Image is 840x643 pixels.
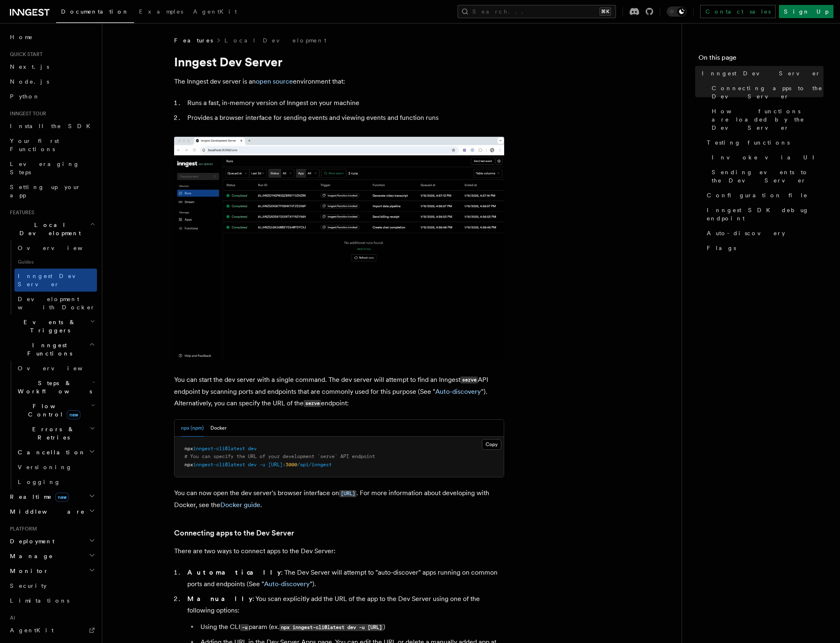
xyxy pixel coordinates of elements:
[702,69,821,77] span: Inngest Dev Server
[703,226,823,241] a: Auto-discovery
[7,157,97,180] a: Leveraging Steps
[14,269,97,292] a: Inngest Dev Server
[18,464,72,470] span: Versioning
[61,8,129,15] span: Documentation
[264,580,310,588] a: Auto-discovery
[708,104,823,135] a: How functions are loaded by the Dev Server
[7,489,97,504] button: Realtimenew
[134,2,188,22] a: Examples
[67,410,80,419] span: new
[7,89,97,104] a: Python
[14,361,97,376] a: Overview
[7,221,90,237] span: Local Development
[7,537,54,545] span: Deployment
[7,567,49,575] span: Monitor
[7,552,53,560] span: Manage
[187,595,252,603] strong: Manually
[304,400,321,407] code: serve
[7,615,15,621] span: AI
[193,462,245,468] span: inngest-cli@latest
[10,123,95,129] span: Install the SDK
[220,501,260,509] a: Docker guide
[712,84,823,101] span: Connecting apps to the Dev Server
[14,241,97,255] a: Overview
[210,420,227,437] button: Docker
[339,490,356,497] code: [URL]
[7,623,97,638] a: AgentKit
[707,229,785,237] span: Auto-discovery
[703,188,823,203] a: Configuration file
[7,30,97,44] a: Home
[174,54,504,69] h1: Inngest Dev Server
[297,462,332,468] span: /api/inngest
[7,338,97,361] button: Inngest Functions
[174,76,504,87] p: The Inngest dev server is an environment that:
[187,568,281,576] strong: Automatically
[248,446,257,451] span: dev
[14,379,92,395] span: Steps & Workflows
[703,203,823,226] a: Inngest SDK debug endpoint
[482,439,501,450] button: Copy
[14,402,91,419] span: Flow Control
[14,422,97,445] button: Errors & Retries
[712,107,823,132] span: How functions are loaded by the Dev Server
[707,191,808,199] span: Configuration file
[7,315,97,338] button: Events & Triggers
[10,184,81,199] span: Setting up your app
[139,8,183,15] span: Examples
[18,273,88,288] span: Inngest Dev Server
[174,487,504,511] p: You can now open the dev server's browser interface on . For more information about developing wi...
[712,168,823,185] span: Sending events to the Dev Server
[7,180,97,203] a: Setting up your app
[224,36,326,44] a: Local Development
[14,445,97,460] button: Cancellation
[14,448,86,456] span: Cancellation
[708,165,823,188] a: Sending events to the Dev Server
[703,241,823,255] a: Flags
[7,526,37,532] span: Platform
[667,7,687,16] button: Toggle dark mode
[707,206,823,222] span: Inngest SDK debug endpoint
[174,545,504,557] p: There are two ways to connect apps to the Dev Server:
[14,255,97,269] span: Guides
[708,81,823,104] a: Connecting apps to the Dev Server
[14,460,97,475] a: Versioning
[10,627,54,634] span: AgentKit
[14,475,97,489] a: Logging
[184,446,193,451] span: npx
[707,138,790,147] span: Testing functions
[185,97,504,109] li: Runs a fast, in-memory version of Inngest on your machine
[14,376,97,399] button: Steps & Workflows
[7,209,34,216] span: Features
[193,446,245,451] span: inngest-cli@latest
[708,150,823,165] a: Invoke via UI
[240,624,249,631] code: -u
[10,63,49,70] span: Next.js
[10,33,33,41] span: Home
[184,462,193,468] span: npx
[7,564,97,578] button: Monitor
[198,621,504,633] li: Using the CLI param (ex. )
[286,462,297,468] span: 3000
[184,454,375,459] span: # You can specify the URL of your development `serve` API endpoint
[248,462,257,468] span: dev
[56,2,134,23] a: Documentation
[7,74,97,89] a: Node.js
[7,504,97,519] button: Middleware
[268,462,286,468] span: [URL]:
[707,244,736,252] span: Flags
[279,624,383,631] code: npx inngest-cli@latest dev -u [URL]
[185,112,504,124] li: Provides a browser interface for sending events and viewing events and function runs
[7,51,42,58] span: Quick start
[7,361,97,489] div: Inngest Functions
[7,341,89,358] span: Inngest Functions
[18,296,95,311] span: Development with Docker
[174,137,504,361] img: Dev Server Demo
[18,479,61,485] span: Logging
[7,493,69,501] span: Realtime
[779,5,833,18] a: Sign Up
[10,597,69,604] span: Limitations
[10,138,59,152] span: Your first Functions
[700,5,776,18] a: Contact sales
[185,567,504,590] li: : The Dev Server will attempt to "auto-discover" apps running on common ports and endpoints (See ...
